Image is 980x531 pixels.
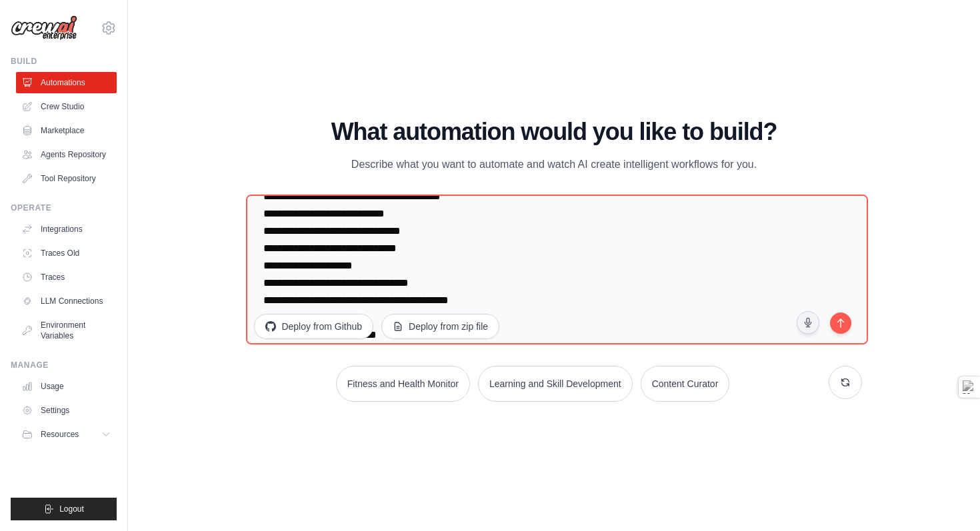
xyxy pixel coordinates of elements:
[330,156,778,173] p: Describe what you want to automate and watch AI create intelligent workflows for you.
[16,219,117,240] a: Integrations
[16,314,117,346] a: Environment Variables
[41,429,79,440] span: Resources
[254,314,373,339] button: Deploy from Github
[641,366,730,402] button: Content Curator
[16,376,117,397] a: Usage
[11,498,117,520] button: Logout
[16,400,117,421] a: Settings
[59,504,84,514] span: Logout
[11,15,77,41] img: Logo
[381,314,499,339] button: Deploy from zip file
[16,290,117,312] a: LLM Connections
[16,72,117,93] a: Automations
[336,366,470,402] button: Fitness and Health Monitor
[246,119,861,145] h1: What automation would you like to build?
[16,96,117,117] a: Crew Studio
[16,424,117,445] button: Resources
[913,467,980,531] iframe: Chat Widget
[11,360,117,370] div: Manage
[478,366,633,402] button: Learning and Skill Development
[11,56,117,67] div: Build
[11,203,117,213] div: Operate
[16,144,117,165] a: Agents Repository
[16,266,117,288] a: Traces
[16,120,117,141] a: Marketplace
[16,168,117,189] a: Tool Repository
[16,243,117,264] a: Traces Old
